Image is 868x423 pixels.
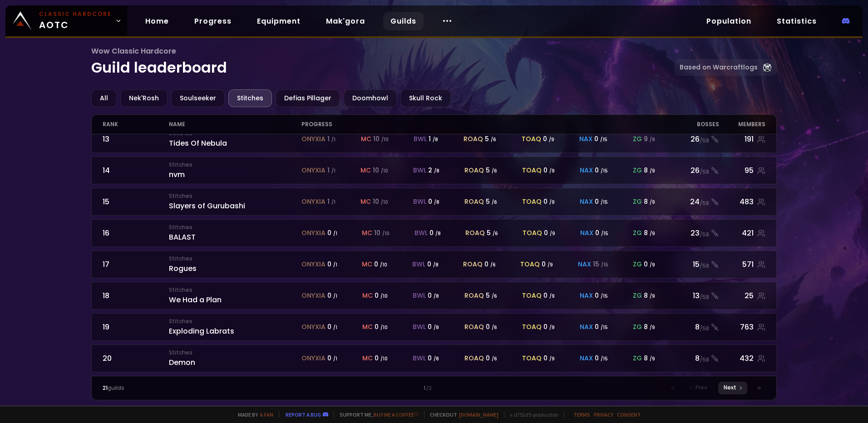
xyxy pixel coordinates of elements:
span: nax [580,166,593,175]
small: / 1 [331,167,335,174]
small: / 15 [601,167,608,174]
span: nax [578,260,591,269]
div: Soulseeker [171,89,225,107]
small: / 9 [650,167,655,174]
small: / 9 [650,199,655,206]
div: 1 [327,134,335,144]
div: 8 [666,321,719,333]
span: nax [580,322,593,332]
div: 0 [429,228,441,238]
div: 1 [429,134,438,144]
div: 26 [666,165,719,176]
div: 8 [666,353,719,364]
span: nax [579,134,592,144]
small: / 8 [434,355,439,362]
small: / 9 [550,230,555,237]
div: 0 [484,260,496,269]
span: roaq [464,291,484,300]
div: Demon [169,349,301,368]
small: Classic Hardcore [39,10,112,18]
small: / 10 [381,136,389,143]
div: 5 [486,197,497,207]
span: zg [633,228,642,238]
small: / 9 [650,230,655,237]
small: / 10 [380,293,388,300]
small: / 8 [433,261,439,268]
a: Population [699,12,759,30]
span: bwl [414,228,428,238]
div: 0 [543,134,554,144]
div: Bosses [666,115,719,134]
div: 0 [486,322,497,332]
div: 0 [427,260,439,269]
small: / 58 [700,293,709,301]
small: / 6 [492,293,497,300]
small: / 58 [700,262,709,270]
small: / 58 [700,199,709,207]
div: 95 [719,165,765,176]
div: 0 [644,260,655,269]
span: v. d752d5 - production [504,411,558,418]
span: toaq [520,260,540,269]
a: [DOMAIN_NAME] [459,411,498,418]
div: 8 [644,322,655,332]
span: toaq [522,291,542,300]
a: Statistics [769,12,824,30]
div: 25 [719,290,765,301]
div: 10 [373,134,389,144]
span: bwl [413,197,426,207]
small: Stitches [169,317,301,325]
small: / 15 [601,355,608,362]
small: / 2 [426,385,432,392]
div: Tides Of Nebula [169,129,301,149]
small: / 9 [650,261,655,268]
div: 8 [644,228,655,238]
div: 2 [428,166,439,175]
span: onyxia [301,166,325,175]
span: 21 [103,384,108,392]
img: Warcraftlog [763,64,771,72]
div: Exploding Labrats [169,317,301,337]
span: mc [362,228,372,238]
div: nvm [169,161,301,180]
small: / 9 [650,136,655,143]
span: toaq [523,228,542,238]
small: Stitches [169,192,301,200]
div: Doomhowl [344,89,397,107]
div: 191 [719,133,765,145]
div: 0 [375,354,388,363]
span: nax [580,291,593,300]
small: / 10 [380,324,388,331]
span: mc [360,197,371,207]
a: a fan [260,411,273,418]
small: / 10 [380,355,388,362]
span: nax [580,197,593,207]
div: 0 [428,354,439,363]
small: / 8 [434,324,439,331]
a: Terms [573,411,590,418]
span: zg [633,134,642,144]
div: 0 [375,291,388,300]
span: Prev [695,384,707,392]
span: roaq [464,197,484,207]
small: Stitches [169,349,301,357]
a: Mak'gora [319,12,372,30]
small: / 8 [435,230,441,237]
small: / 1 [333,324,337,331]
span: bwl [414,134,427,144]
small: / 8 [433,136,438,143]
small: / 9 [650,293,655,300]
span: bwl [413,291,426,300]
div: 5 [486,166,497,175]
a: Privacy [594,411,613,418]
a: 13StitchesTides Of Nebulaonyxia 1 /1mc 10 /10bwl 1 /8roaq 5 /6toaq 0 /9nax 0 /15zg 9 /926/58191 [91,125,777,153]
div: 16 [103,227,169,239]
a: Buy me a coffee [374,411,419,418]
div: 571 [719,259,765,270]
span: toaq [522,166,542,175]
small: / 58 [700,137,709,145]
div: Defias Pillager [276,89,340,107]
small: / 10 [382,230,390,237]
a: Classic HardcoreAOTC [5,5,127,36]
span: onyxia [301,134,325,144]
